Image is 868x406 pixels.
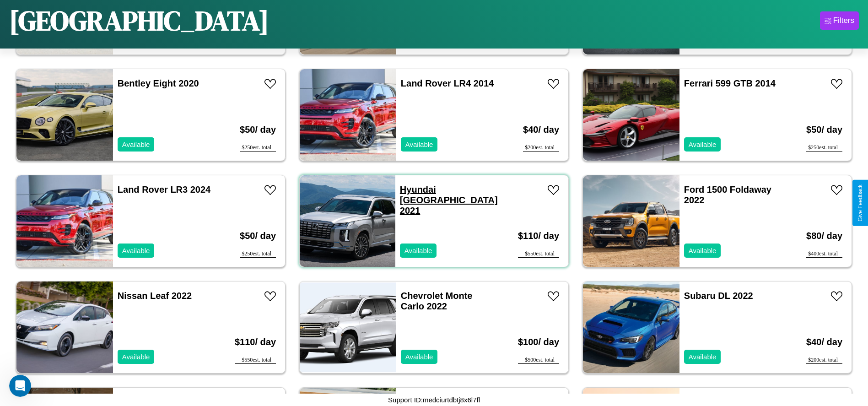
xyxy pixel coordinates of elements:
h3: $ 100 / day [518,328,559,357]
a: Bentley Eight 2020 [118,78,199,88]
div: $ 250 est. total [240,250,276,258]
h3: $ 50 / day [240,115,276,144]
h3: $ 80 / day [806,222,842,250]
h3: $ 40 / day [806,328,842,357]
p: Available [122,351,150,363]
p: Available [122,244,150,257]
p: Available [689,244,717,257]
a: Hyundai [GEOGRAPHIC_DATA] 2021 [400,184,498,216]
iframe: Intercom live chat [9,375,31,397]
div: $ 400 est. total [806,250,842,258]
div: $ 500 est. total [518,357,559,364]
h3: $ 50 / day [806,115,842,144]
p: Available [122,138,150,151]
div: $ 550 est. total [235,357,276,364]
a: Ferrari 599 GTB 2014 [684,78,776,88]
div: $ 200 est. total [523,144,559,152]
div: $ 550 est. total [518,250,559,258]
a: Chevrolet Monte Carlo 2022 [401,291,473,311]
p: Support ID: medciurtdbtj8x6l7fl [388,394,480,406]
a: Land Rover LR3 2024 [118,184,210,195]
div: $ 250 est. total [806,144,842,152]
p: Available [405,351,433,363]
h1: [GEOGRAPHIC_DATA] [9,2,269,39]
button: Filters [820,11,859,30]
p: Available [689,351,717,363]
div: $ 200 est. total [806,357,842,364]
h3: $ 40 / day [523,115,559,144]
a: Ford 1500 Foldaway 2022 [684,184,771,205]
h3: $ 110 / day [235,328,276,357]
h3: $ 110 / day [518,222,559,250]
p: Available [405,138,433,151]
div: $ 250 est. total [240,144,276,152]
h3: $ 50 / day [240,222,276,250]
div: Give Feedback [857,184,863,222]
a: Land Rover LR4 2014 [401,78,494,88]
a: Nissan Leaf 2022 [118,291,192,301]
a: Subaru DL 2022 [684,291,753,301]
p: Available [689,138,717,151]
p: Available [404,244,432,257]
div: Filters [833,16,854,25]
